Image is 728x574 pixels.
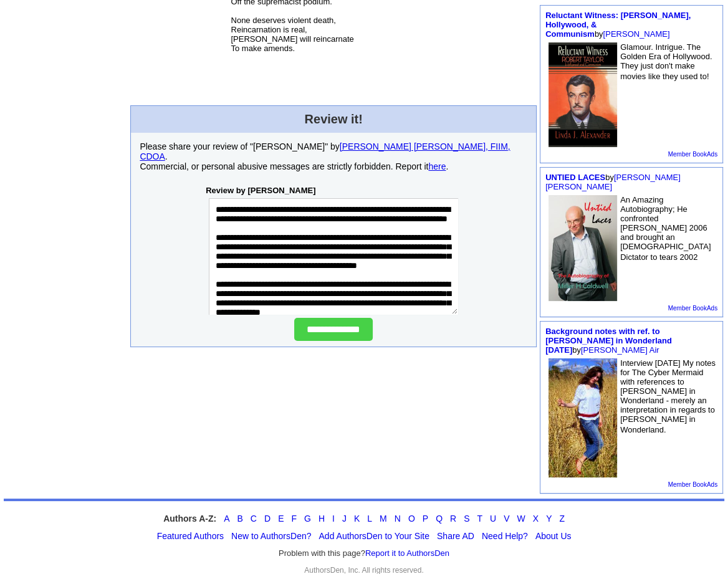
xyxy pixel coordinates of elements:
a: L [367,514,372,524]
a: here [428,161,446,171]
a: Q [436,514,443,524]
a: A [224,514,229,524]
p: Please share your review of "[PERSON_NAME]" by . Commercial, or personal abusive messages are str... [140,141,527,171]
a: F [291,514,297,524]
a: R [450,514,456,524]
a: W [517,514,525,524]
font: by [545,11,691,39]
a: Featured Authors [157,531,224,541]
a: [PERSON_NAME] [PERSON_NAME] [545,173,681,191]
font: by [545,173,681,191]
a: [PERSON_NAME] [PERSON_NAME], FIIM, CDOA [140,141,510,161]
div: To make amends. [231,44,436,53]
div: Reincarnation is real, [231,25,436,34]
a: V [504,514,509,524]
a: D [264,514,271,524]
a: H [318,514,325,524]
b: Review by [PERSON_NAME] [206,186,315,195]
a: UNTIED LACES [545,173,605,182]
a: Member BookAds [668,151,717,158]
font: An Amazing Autobiography; He confronted [PERSON_NAME] 2006 and brought an [DEMOGRAPHIC_DATA] Dict... [620,195,711,262]
a: About Us [535,531,572,541]
a: E [278,514,284,524]
a: Share AD [437,531,474,541]
img: 25117.JPG [548,42,617,147]
font: by [545,327,672,355]
a: P [423,514,428,524]
a: Background notes with ref. to [PERSON_NAME] in Wonderland [DATE] [545,327,672,355]
a: B [237,514,242,524]
a: N [395,514,401,524]
a: Member BookAds [668,481,717,488]
div: None deserves violent death, [231,16,436,25]
img: 21397.jpg [548,358,617,477]
font: Problem with this page? [279,548,449,558]
a: T [477,514,482,524]
a: Add AuthorsDen to Your Site [318,531,429,541]
a: Member BookAds [668,305,717,312]
a: [PERSON_NAME] Air [581,345,659,355]
a: New to AuthorsDen? [231,531,311,541]
a: Z [559,514,565,524]
div: [PERSON_NAME] will reincarnate [231,34,436,44]
img: 33336.jpg [548,195,617,301]
a: S [464,514,469,524]
a: Reluctant Witness: [PERSON_NAME], Hollywood, & Communism [545,11,691,39]
a: Report it to AuthorsDen [365,548,449,558]
td: Review it! [131,106,537,133]
a: C [251,514,257,524]
font: Interview [DATE] My notes for The Cyber Mermaid with references to [PERSON_NAME] in Wonderland - ... [620,358,716,434]
a: G [304,514,311,524]
a: U [490,514,496,524]
a: Need Help? [482,531,528,541]
a: K [354,514,360,524]
a: Y [546,514,552,524]
a: J [342,514,347,524]
a: O [408,514,415,524]
font: Glamour. Intrigue. The Golden Era of Hollywood. They just don't make movies like they used to! [620,42,712,81]
a: M [380,514,387,524]
strong: Authors A-Z: [163,514,216,524]
a: X [533,514,539,524]
a: [PERSON_NAME] [603,29,669,39]
a: I [332,514,335,524]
